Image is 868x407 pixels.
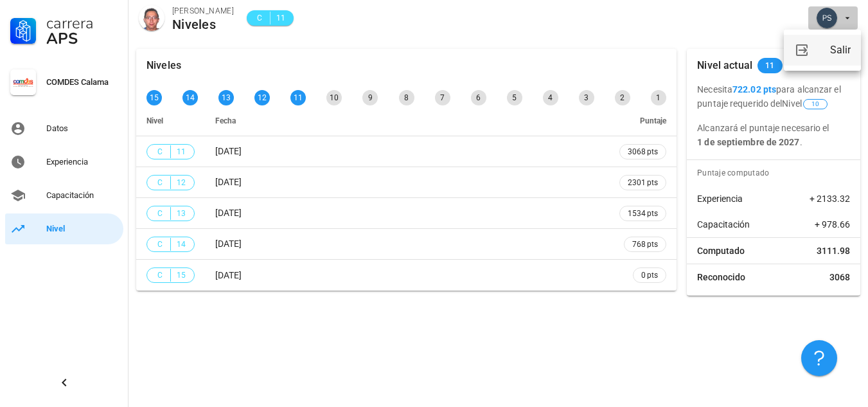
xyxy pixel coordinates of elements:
[5,147,123,177] a: Experiencia
[182,90,198,105] div: 14
[176,238,186,251] span: 14
[697,82,850,111] p: Necesita para alcanzar el puntaje requerido del
[254,12,265,24] span: C
[176,176,186,189] span: 12
[362,90,378,105] div: 9
[155,207,165,220] span: C
[615,90,630,105] div: 2
[640,116,666,125] span: Puntaje
[139,5,164,31] div: avatar
[146,49,181,82] div: Niveles
[146,90,162,105] div: 15
[697,244,745,257] span: Computado
[215,146,242,156] span: [DATE]
[765,58,775,73] span: 11
[215,177,242,187] span: [DATE]
[697,271,745,284] span: Reconocido
[471,90,486,105] div: 6
[732,84,776,95] b: 722.02 pts
[155,176,165,189] span: C
[651,90,666,105] div: 1
[172,17,234,32] div: Niveles
[609,105,677,136] th: Puntaje
[697,137,799,147] b: 1 de septiembre de 2027
[435,90,450,105] div: 7
[628,207,658,220] span: 1534 pts
[205,105,609,136] th: Fecha
[176,207,186,220] span: 13
[697,121,850,149] p: Alcanzará el puntaje necesario el .
[5,180,123,211] a: Capacitación
[815,218,850,231] span: + 978.66
[507,90,522,105] div: 5
[830,37,851,63] div: Salir
[5,113,123,144] a: Datos
[326,90,342,105] div: 10
[829,271,850,284] span: 3068
[641,269,658,282] span: 0 pts
[290,90,306,105] div: 11
[215,270,242,280] span: [DATE]
[155,238,165,251] span: C
[697,218,750,231] span: Capacitación
[697,192,743,205] span: Experiencia
[46,123,118,134] div: Datos
[543,90,558,105] div: 4
[146,116,163,125] span: Nivel
[628,145,658,158] span: 3068 pts
[176,145,186,158] span: 11
[692,160,860,186] div: Puntaje computado
[817,244,850,257] span: 3111.98
[632,238,658,251] span: 768 pts
[697,49,752,82] div: Nivel actual
[172,5,234,17] div: [PERSON_NAME]
[215,116,236,125] span: Fecha
[811,100,819,109] span: 10
[254,90,270,105] div: 12
[399,90,414,105] div: 8
[46,190,118,201] div: Capacitación
[579,90,594,105] div: 3
[810,192,850,205] span: + 2133.32
[628,176,658,189] span: 2301 pts
[155,145,165,158] span: C
[46,157,118,167] div: Experiencia
[46,31,118,46] div: APS
[276,12,286,24] span: 11
[46,15,118,31] div: Carrera
[155,269,165,282] span: C
[5,213,123,244] a: Nivel
[817,8,837,28] div: avatar
[136,105,205,136] th: Nivel
[215,208,242,218] span: [DATE]
[215,239,242,249] span: [DATE]
[218,90,234,105] div: 13
[46,224,118,234] div: Nivel
[46,77,118,87] div: COMDES Calama
[782,98,829,109] span: Nivel
[176,269,186,282] span: 15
